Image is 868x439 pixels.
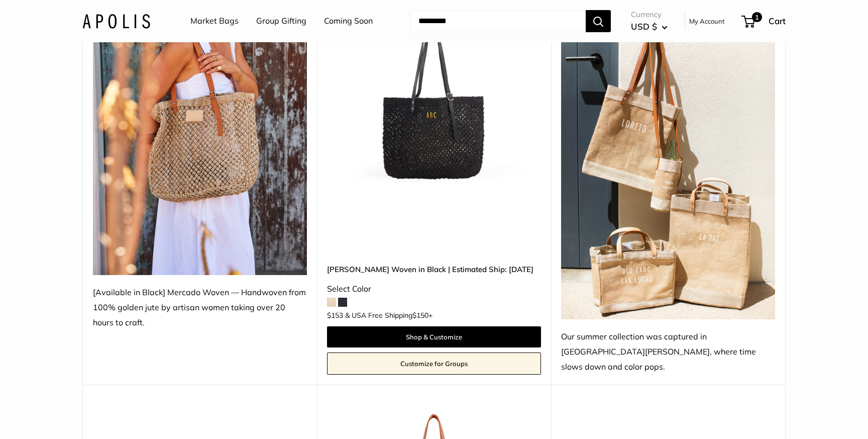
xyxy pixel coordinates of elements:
span: $150 [412,311,428,320]
span: Currency [631,8,668,22]
a: Customize for Groups [327,353,541,375]
div: Select Color [327,282,541,297]
span: $153 [327,311,343,320]
span: USD $ [631,21,657,32]
img: Apolis [82,14,150,28]
a: Coming Soon [324,14,373,29]
span: Cart [769,16,786,26]
button: USD $ [631,19,668,35]
a: 1 Cart [742,13,786,29]
a: Shop & Customize [327,326,541,347]
span: & USA Free Shipping + [345,312,432,319]
input: Search... [410,10,586,32]
div: [Available in Black] Mercado Woven — Handwoven from 100% golden jute by artisan women taking over... [93,285,307,330]
a: Group Gifting [256,14,306,29]
button: Search [586,10,611,32]
a: [PERSON_NAME] Woven in Black | Estimated Ship: [DATE] [327,264,541,275]
a: My Account [689,15,725,27]
a: Market Bags [190,14,239,29]
span: 1 [752,12,762,22]
div: Our summer collection was captured in [GEOGRAPHIC_DATA][PERSON_NAME], where time slows down and c... [561,329,775,375]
